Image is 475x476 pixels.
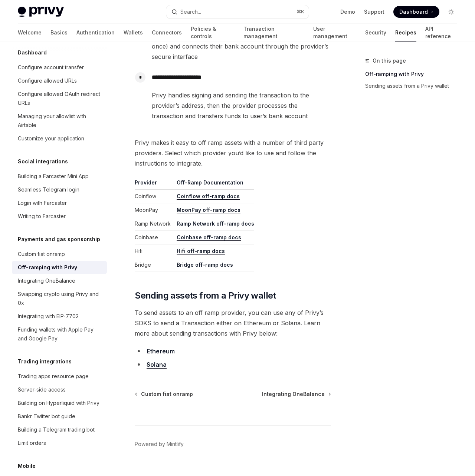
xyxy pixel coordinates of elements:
[141,390,193,398] span: Custom fiat onramp
[152,31,331,62] span: User completes the provider’s KYC process (only required once) and connects their bank account th...
[18,312,79,321] div: Integrating with EIP-7702
[243,24,304,41] a: Transaction management
[18,76,77,85] div: Configure allowed URLs
[425,24,457,41] a: API reference
[147,361,167,369] a: Solana
[135,231,174,244] td: Coinbase
[177,262,233,268] a: Bridge off-ramp docs
[18,385,66,394] div: Server-side access
[12,310,107,323] a: Integrating with EIP-7702
[395,24,416,41] a: Recipes
[18,199,67,207] div: Login with Farcaster
[365,80,463,92] a: Sending assets from a Privy wallet
[12,183,107,196] a: Seamless Telegram login
[135,258,174,272] td: Bridge
[262,390,325,398] span: Integrating OneBalance
[135,190,174,203] td: Coinflow
[12,132,107,145] a: Customize your application
[12,287,107,310] a: Swapping crypto using Privy and 0x
[365,68,463,80] a: Off-ramping with Privy
[135,290,276,302] span: Sending assets from a Privy wallet
[50,24,68,41] a: Basics
[12,423,107,436] a: Building a Telegram trading bot
[152,24,182,41] a: Connectors
[18,412,75,421] div: Bankr Twitter bot guide
[12,274,107,287] a: Integrating OneBalance
[12,436,107,450] a: Limit orders
[365,24,386,41] a: Security
[191,24,235,41] a: Policies & controls
[18,24,42,41] a: Welcome
[135,440,184,448] a: Powered by Mintlify
[12,383,107,396] a: Server-side access
[18,212,66,221] div: Writing to Farcaster
[12,170,107,183] a: Building a Farcaster Mini App
[18,439,46,447] div: Limit orders
[262,390,330,398] a: Integrating OneBalance
[76,24,115,41] a: Authentication
[18,235,100,244] h5: Payments and gas sponsorship
[174,179,254,190] th: Off-Ramp Documentation
[135,307,331,339] span: To send assets to an off ramp provider, you can use any of Privy’s SDKS to send a Transaction eit...
[177,234,241,241] a: Coinbase off-ramp docs
[399,8,428,16] span: Dashboard
[18,276,75,285] div: Integrating OneBalance
[135,203,174,217] td: MoonPay
[18,462,36,470] h5: Mobile
[177,248,225,254] a: Hifi off-ramp docs
[12,370,107,383] a: Trading apps resource page
[18,290,102,307] div: Swapping crypto using Privy and 0x
[18,7,64,17] img: light logo
[364,8,384,16] a: Support
[135,137,331,169] span: Privy makes it easy to off ramp assets with a number of third party providers. Select which provi...
[124,24,143,41] a: Wallets
[135,244,174,258] td: Hifi
[313,24,356,41] a: User management
[18,425,95,434] div: Building a Telegram trading bot
[340,8,355,16] a: Demo
[18,263,77,272] div: Off-ramping with Privy
[393,6,439,18] a: Dashboard
[18,172,89,181] div: Building a Farcaster Mini App
[373,56,406,65] span: On this page
[12,61,107,74] a: Configure account transfer
[12,410,107,423] a: Bankr Twitter bot guide
[135,179,174,190] th: Provider
[135,217,174,231] td: Ramp Network
[18,357,72,366] h5: Trading integrations
[297,9,304,15] span: ⌘ K
[177,207,240,213] a: MoonPay off-ramp docs
[12,87,107,110] a: Configure allowed OAuth redirect URLs
[18,134,84,143] div: Customize your application
[177,220,254,227] a: Ramp Network off-ramp docs
[12,74,107,87] a: Configure allowed URLs
[18,90,102,107] div: Configure allowed OAuth redirect URLs
[12,110,107,132] a: Managing your allowlist with Airtable
[18,325,102,343] div: Funding wallets with Apple Pay and Google Pay
[18,157,68,166] h5: Social integrations
[177,193,240,200] a: Coinflow off-ramp docs
[18,185,79,194] div: Seamless Telegram login
[147,347,175,355] a: Ethereum
[12,210,107,223] a: Writing to Farcaster
[12,196,107,210] a: Login with Farcaster
[445,6,457,18] button: Toggle dark mode
[152,90,331,121] span: Privy handles signing and sending the transaction to the provider’s address, then the provider pr...
[12,396,107,410] a: Building on Hyperliquid with Privy
[180,7,201,16] div: Search...
[12,261,107,274] a: Off-ramping with Privy
[18,250,65,259] div: Custom fiat onramp
[18,63,84,72] div: Configure account transfer
[166,5,309,19] button: Search...⌘K
[12,247,107,261] a: Custom fiat onramp
[18,399,99,407] div: Building on Hyperliquid with Privy
[135,390,193,398] a: Custom fiat onramp
[18,112,102,130] div: Managing your allowlist with Airtable
[18,372,89,381] div: Trading apps resource page
[12,323,107,345] a: Funding wallets with Apple Pay and Google Pay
